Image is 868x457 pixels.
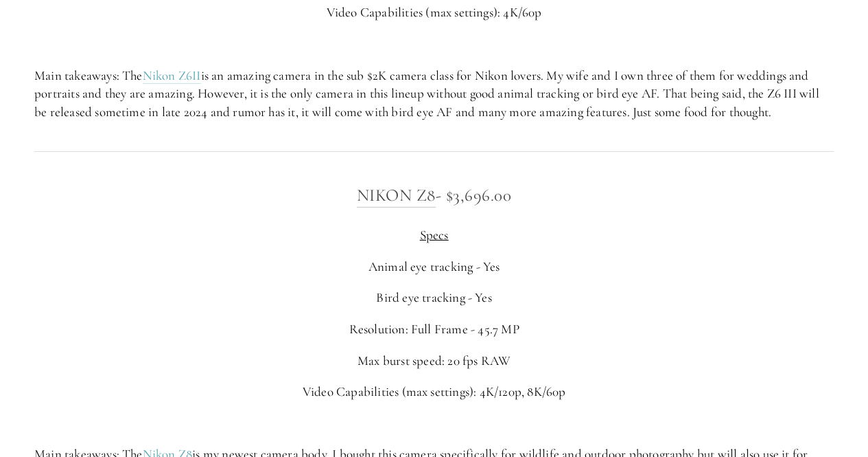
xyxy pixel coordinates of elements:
[34,67,834,122] p: Main takeaways: The is an amazing camera in the sub $2K camera class for Nikon lovers. My wife an...
[420,227,449,243] span: Specs
[34,320,834,339] p: Resolution: Full Frame - 45.7 MP
[34,352,834,370] p: Max burst speed: 20 fps RAW
[34,258,834,276] p: Animal eye tracking - Yes
[34,383,834,401] p: Video Capabilities (max settings): 4K/120p, 8K/60p
[34,181,834,209] h3: - $3,696.00
[34,3,834,22] p: Video Capabilities (max settings): 4K/60p
[357,185,436,207] a: Nikon Z8
[34,289,834,307] p: Bird eye tracking - Yes
[143,67,201,85] a: Nikon Z6II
